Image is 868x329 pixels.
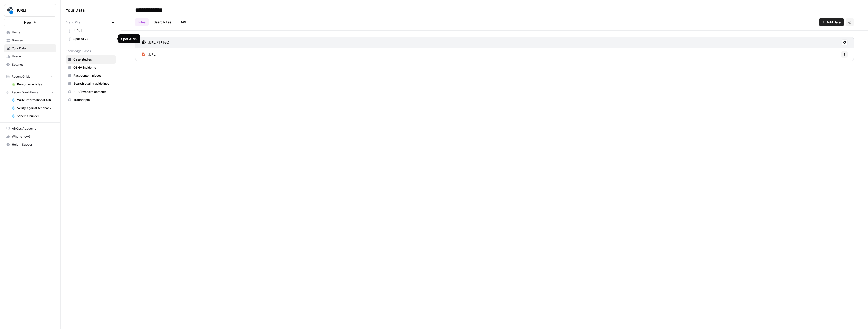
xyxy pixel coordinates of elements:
[819,18,844,26] button: Add Data
[4,36,56,44] a: Browse
[148,52,156,57] span: [URL]
[12,90,38,95] span: Recent Workflows
[66,72,116,80] a: Past content pieces
[142,37,169,48] a: [URL] (1 Files)
[73,89,114,94] span: [URL] website contents
[17,106,54,110] span: Verify against feedback
[12,30,54,35] span: Home
[12,54,54,59] span: Usage
[66,88,116,96] a: [URL] website contents
[4,133,56,141] button: What's new?
[135,18,149,26] a: Files
[17,82,54,87] span: Personas articles
[66,55,116,64] a: Case studies
[73,37,114,41] span: Spot AI v2
[4,141,56,149] button: Help + Support
[4,61,56,69] a: Settings
[148,40,169,45] h3: [URL] (1 Files)
[66,20,80,25] span: Brand Kits
[9,96,56,104] a: Write Informational Article Outline
[9,80,56,88] a: Personas articles
[4,44,56,52] a: Your Data
[73,57,114,62] span: Case studies
[4,28,56,36] a: Home
[66,96,116,104] a: Transcripts
[73,28,114,33] span: [URL]
[4,125,56,133] a: AirOps Academy
[178,18,189,26] a: API
[17,98,54,102] span: Write Informational Article Outline
[17,114,54,118] span: schema builder
[12,142,54,147] span: Help + Support
[66,27,116,35] a: [URL]
[12,46,54,51] span: Your Data
[121,36,137,41] div: Spot AI v2
[73,73,114,78] span: Past content pieces
[73,81,114,86] span: Search quality guidelines
[66,35,116,43] a: Spot AI v2
[12,126,54,131] span: AirOps Academy
[6,6,15,15] img: spot.ai Logo
[12,74,30,79] span: Recent Grids
[12,62,54,67] span: Settings
[66,49,91,53] span: Knowledge Bases
[66,80,116,88] a: Search quality guidelines
[17,8,47,13] span: [URL]
[73,98,114,102] span: Transcripts
[4,88,56,96] button: Recent Workflows
[827,20,841,25] span: Add Data
[142,48,156,61] a: [URL]
[4,133,56,140] div: What's new?
[66,7,110,13] span: Your Data
[73,65,114,70] span: OSHA incidents
[9,112,56,120] a: schema builder
[151,18,176,26] a: Search Test
[66,64,116,72] a: OSHA incidents
[4,19,56,26] button: New
[9,104,56,112] a: Verify against feedback
[24,20,32,25] span: New
[4,4,56,17] button: Workspace: spot.ai
[12,38,54,43] span: Browse
[4,52,56,61] a: Usage
[4,73,56,80] button: Recent Grids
